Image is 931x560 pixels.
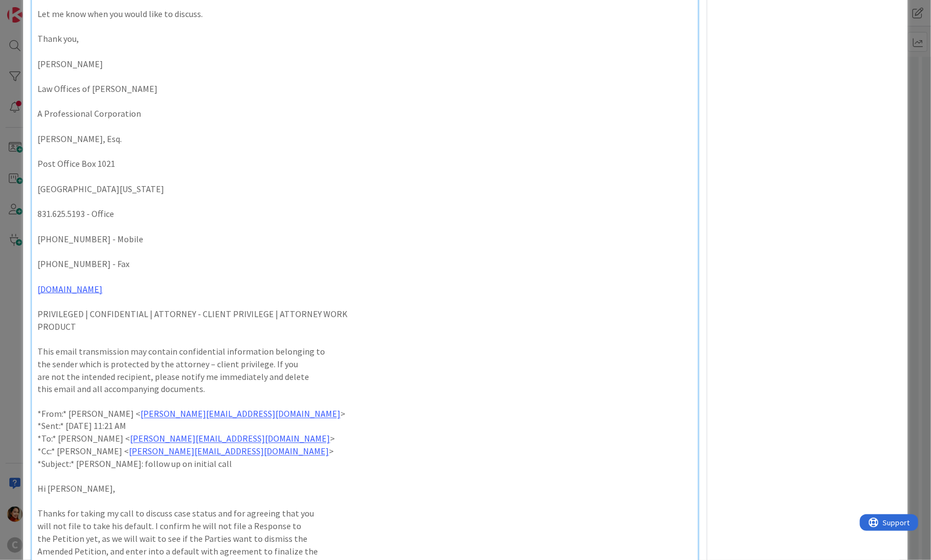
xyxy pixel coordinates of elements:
p: [PERSON_NAME], Esq. [37,133,692,145]
p: PRIVILEGED | CONFIDENTIAL | ATTORNEY - CLIENT PRIVILEGE | ATTORNEY WORK [37,308,692,320]
p: [PERSON_NAME] [37,58,692,70]
p: [PHONE_NUMBER] - Mobile [37,233,692,246]
p: *Sent:* [DATE] 11:21 AM [37,420,692,433]
p: this email and all accompanying documents. [37,383,692,395]
p: [GEOGRAPHIC_DATA][US_STATE] [37,183,692,195]
p: the sender which is protected by the attorney – client privilege. If you [37,358,692,371]
p: *To:* [PERSON_NAME] < > [37,433,692,445]
span: Support [23,2,50,15]
p: the Petition yet, as we will wait to see if the Parties want to dismiss the [37,533,692,546]
p: Post Office Box 1021 [37,157,692,170]
p: *Subject:* [PERSON_NAME]: follow up on initial call [37,458,692,471]
p: Hi [PERSON_NAME], [37,483,692,496]
a: [PERSON_NAME][EMAIL_ADDRESS][DOMAIN_NAME] [130,433,330,444]
p: will not file to take his default. I confirm he will not file a Response to [37,520,692,533]
p: A Professional Corporation [37,107,692,120]
a: [PERSON_NAME][EMAIL_ADDRESS][DOMAIN_NAME] [129,446,329,457]
p: PRODUCT [37,320,692,333]
p: Law Offices of [PERSON_NAME] [37,83,692,95]
p: [PHONE_NUMBER] - Fax [37,258,692,270]
p: 831.625.5193 - Office [37,208,692,220]
a: [PERSON_NAME][EMAIL_ADDRESS][DOMAIN_NAME] [140,409,340,420]
a: [DOMAIN_NAME] [37,284,102,295]
p: Let me know when you would like to discuss. [37,8,692,20]
p: Amended Petition, and enter into a default with agreement to finalize the [37,546,692,558]
p: Thank you, [37,32,692,45]
p: are not the intended recipient, please notify me immediately and delete [37,371,692,383]
p: *Cc:* [PERSON_NAME] < > [37,445,692,458]
p: *From:* [PERSON_NAME] < > [37,408,692,421]
p: This email transmission may contain confidential information belonging to [37,345,692,358]
p: Thanks for taking my call to discuss case status and for agreeing that you [37,508,692,520]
